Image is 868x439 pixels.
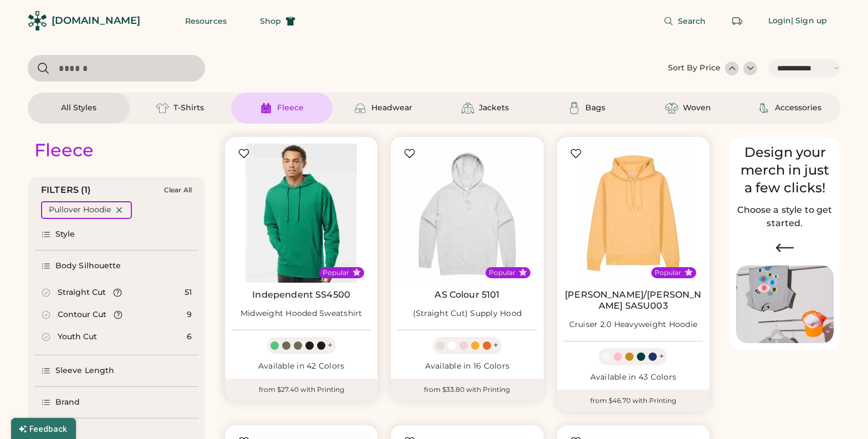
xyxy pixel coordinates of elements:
[683,103,711,114] div: Woven
[61,103,96,114] div: All Styles
[173,103,204,114] div: T-Shirts
[413,308,522,319] div: (Straight Cut) Supply Hood
[260,17,281,25] span: Shop
[791,16,827,27] div: | Sign up
[259,101,273,115] img: Fleece Icon
[668,63,721,74] div: Sort By Price
[353,268,361,277] button: Popular Style
[371,103,412,114] div: Headwear
[564,289,703,312] a: [PERSON_NAME]/[PERSON_NAME] SASU003
[328,339,333,351] div: +
[736,203,834,230] h2: Choose a style to get started.
[568,101,581,115] img: Bags Icon
[397,361,537,372] div: Available in 16 Colors
[241,308,362,319] div: Midweight Hooded Sweatshirt
[461,101,474,115] img: Jackets Icon
[489,268,515,277] div: Popular
[187,309,192,320] div: 9
[493,339,498,351] div: +
[185,287,192,298] div: 51
[277,103,304,114] div: Fleece
[650,10,719,32] button: Search
[172,10,240,32] button: Resources
[659,350,664,363] div: +
[768,16,792,27] div: Login
[557,390,709,412] div: from $46.70 with Printing
[665,101,678,115] img: Woven Icon
[564,372,703,383] div: Available in 43 Colors
[232,361,371,372] div: Available in 42 Colors
[354,101,367,115] img: Headwear Icon
[726,10,748,32] button: Retrieve an order
[585,103,605,114] div: Bags
[736,144,834,197] div: Design your merch in just a few clicks!
[55,365,114,376] div: Sleeve Length
[58,331,97,343] div: Youth Cut
[58,287,106,298] div: Straight Cut
[232,144,371,283] img: Independent Trading Co. SS4500 Midweight Hooded Sweatshirt
[391,379,543,401] div: from $33.80 with Printing
[564,144,703,283] img: Stanley/Stella SASU003 Cruiser 2.0 Heavyweight Hoodie
[678,17,706,25] span: Search
[28,11,47,30] img: Rendered Logo - Screens
[52,14,140,28] div: [DOMAIN_NAME]
[655,268,681,277] div: Popular
[49,205,111,216] div: Pullover Hoodie
[41,183,91,197] div: FILTERS (1)
[156,101,169,115] img: T-Shirts Icon
[815,389,863,437] iframe: Front Chat
[225,379,377,401] div: from $27.40 with Printing
[55,397,80,408] div: Brand
[323,268,349,277] div: Popular
[757,101,770,115] img: Accessories Icon
[58,309,106,320] div: Contour Cut
[34,139,94,161] div: Fleece
[187,331,192,343] div: 6
[55,261,121,272] div: Body Silhouette
[252,289,350,300] a: Independent SS4500
[775,103,821,114] div: Accessories
[247,10,309,32] button: Shop
[736,266,834,344] img: Image of Lisa Congdon Eye Print on T-Shirt and Hat
[569,319,698,330] div: Cruiser 2.0 Heavyweight Hoodie
[479,103,509,114] div: Jackets
[519,268,527,277] button: Popular Style
[435,289,499,300] a: AS Colour 5101
[164,186,192,194] div: Clear All
[685,268,693,277] button: Popular Style
[55,229,75,240] div: Style
[397,144,537,283] img: AS Colour 5101 (Straight Cut) Supply Hood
